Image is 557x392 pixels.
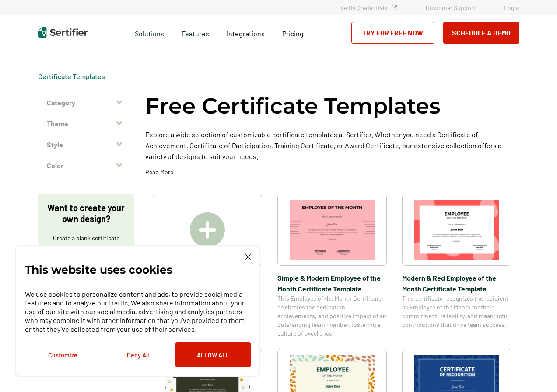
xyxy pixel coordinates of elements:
button: Schedule a Demo [443,22,519,44]
a: Try for Free Now [351,22,434,44]
span: This certificate recognizes the recipient as Employee of the Month for their commitment, reliabil... [402,294,511,329]
p: Explore a wide selection of customizable certificate templates at Sertifier. Whether you need a C... [145,129,519,162]
button: Category [38,92,134,113]
button: Deny All [100,342,175,367]
span: Certificate Templates [38,72,105,81]
a: Simple & Modern Employee of the Month Certificate TemplateSimple & Modern Employee of the Month C... [277,194,387,338]
button: Customize [25,342,100,367]
a: Verify Credentials [340,4,397,11]
img: Verified [392,5,397,10]
span: Integrations [227,29,265,38]
a: Login [504,4,519,11]
p: Read More [145,168,173,177]
p: This website uses cookies [25,265,172,274]
img: Sertifier | Digital Credentialing Platform [38,27,88,38]
button: Color [38,155,134,176]
a: Certificate Templates [38,72,105,80]
p: We use cookies to personalize content and ads, to provide social media features and to analyze ou... [25,290,251,333]
span: Features [182,27,209,38]
span: Solutions [135,27,164,38]
img: Create A Blank Certificate [190,212,225,247]
span: Modern & Red Employee of the Month Certificate Template [402,272,511,294]
span: Simple & Modern Employee of the Month Certificate Template [277,272,387,294]
img: Cookie Popup Close [245,254,251,260]
p: Want to create your own design? [47,202,126,224]
button: Allow All [175,342,251,367]
a: Modern & Red Employee of the Month Certificate TemplateModern & Red Employee of the Month Certifi... [402,194,511,338]
a: Pricing [282,27,304,38]
h1: Free Certificate Templates [145,92,441,120]
img: Modern & Red Employee of the Month Certificate Template [414,200,499,260]
span: This Employee of the Month Certificate celebrates the dedication, achievements, and positive impa... [277,294,387,338]
button: Theme [38,113,134,134]
a: Customer Support [426,4,476,11]
div: Breadcrumb [38,72,105,81]
a: Integrations [227,27,265,38]
button: Style [38,134,134,155]
span: Pricing [282,29,304,38]
img: Simple & Modern Employee of the Month Certificate Template [290,200,375,260]
p: Create a blank certificate with Sertifier for professional presentations, credentials, and custom... [47,234,126,278]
